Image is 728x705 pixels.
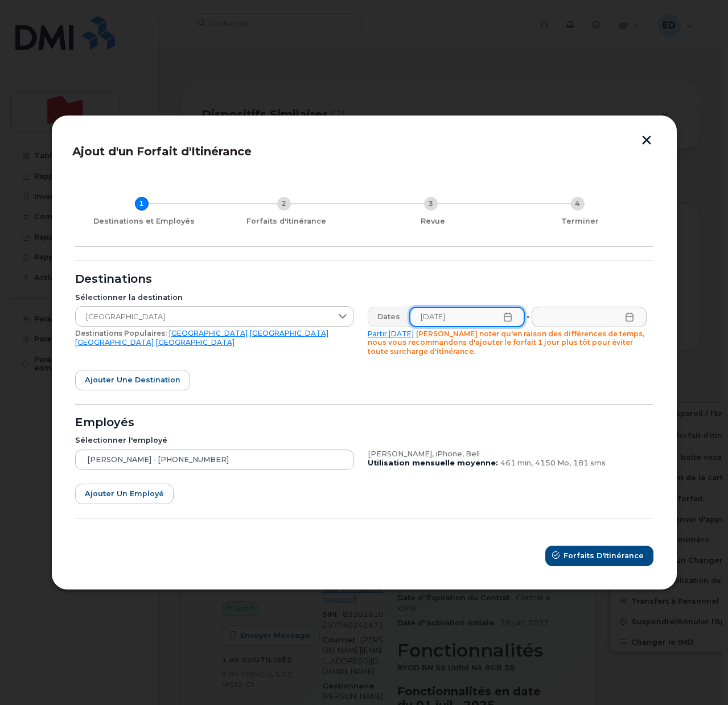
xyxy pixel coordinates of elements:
b: Utilisation mensuelle moyenne: [368,459,498,467]
span: [PERSON_NAME] noter qu'en raison des différences de temps, nous vous recommandons d'ajouter le fo... [368,329,644,356]
span: Forfaits d'Itinérance [564,550,644,561]
div: 3 [424,197,438,211]
span: Ajout d'un Forfait d'Itinérance [72,145,252,158]
input: Veuillez remplir ce champ [409,307,525,327]
div: Forfaits d'Itinérance [217,217,355,226]
div: - [524,307,532,327]
div: Terminer [511,217,649,226]
div: Sélectionner l'employé [75,436,354,445]
a: Partir [DATE] [368,329,414,338]
span: République dominicaine [76,307,332,327]
span: Ajouter un employé [85,488,164,499]
span: 461 min, [500,459,533,467]
div: Destinations [75,275,653,284]
a: [GEOGRAPHIC_DATA] [156,338,235,347]
button: Forfaits d'Itinérance [545,546,653,566]
span: Destinations Populaires: [75,329,167,337]
span: 181 sms [573,459,606,467]
button: Ajouter un employé [75,484,174,504]
a: [GEOGRAPHIC_DATA] [250,329,328,337]
div: Employés [75,418,653,427]
input: Veuillez remplir ce champ [532,307,647,327]
div: 4 [571,197,585,211]
input: Appareil de recherche [75,450,354,470]
span: Ajouter une destination [85,374,180,385]
div: [PERSON_NAME], iPhone, Bell [368,450,647,459]
a: [GEOGRAPHIC_DATA] [169,329,248,337]
div: Revue [364,217,502,226]
button: Ajouter une destination [75,370,190,390]
div: 2 [277,197,291,211]
div: Sélectionner la destination [75,293,354,302]
span: 4150 Mo, [535,459,571,467]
